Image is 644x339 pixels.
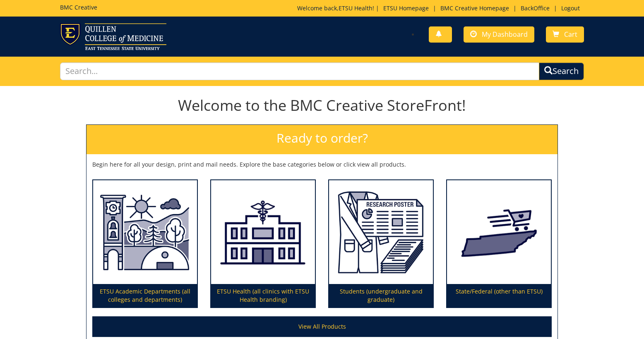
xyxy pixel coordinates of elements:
a: Students (undergraduate and graduate) [329,180,433,308]
a: ETSU Health [339,4,372,12]
a: ETSU Health (all clinics with ETSU Health branding) [211,180,315,308]
a: View All Products [92,316,552,337]
input: Search... [60,62,540,80]
img: ETSU Health (all clinics with ETSU Health branding) [211,180,315,284]
p: Welcome back, ! | | | | [297,4,584,12]
h2: Ready to order? [87,125,557,154]
img: ETSU logo [60,23,166,50]
p: State/Federal (other than ETSU) [447,284,551,307]
p: ETSU Health (all clinics with ETSU Health branding) [211,284,315,307]
a: State/Federal (other than ETSU) [447,180,551,308]
img: Students (undergraduate and graduate) [329,180,433,284]
a: ETSU Homepage [379,4,433,12]
button: Search [539,62,584,80]
img: State/Federal (other than ETSU) [447,180,551,284]
a: BackOffice [517,4,554,12]
p: Students (undergraduate and graduate) [329,284,433,307]
a: My Dashboard [464,26,534,43]
p: ETSU Academic Departments (all colleges and departments) [93,284,197,307]
span: Cart [564,30,577,39]
p: Begin here for all your design, print and mail needs. Explore the base categories below or click ... [92,160,552,169]
a: BMC Creative Homepage [436,4,513,12]
h1: Welcome to the BMC Creative StoreFront! [86,97,558,114]
img: ETSU Academic Departments (all colleges and departments) [93,180,197,284]
a: Logout [557,4,584,12]
a: ETSU Academic Departments (all colleges and departments) [93,180,197,308]
a: Cart [546,26,584,43]
span: My Dashboard [482,30,528,39]
h5: BMC Creative [60,4,97,10]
